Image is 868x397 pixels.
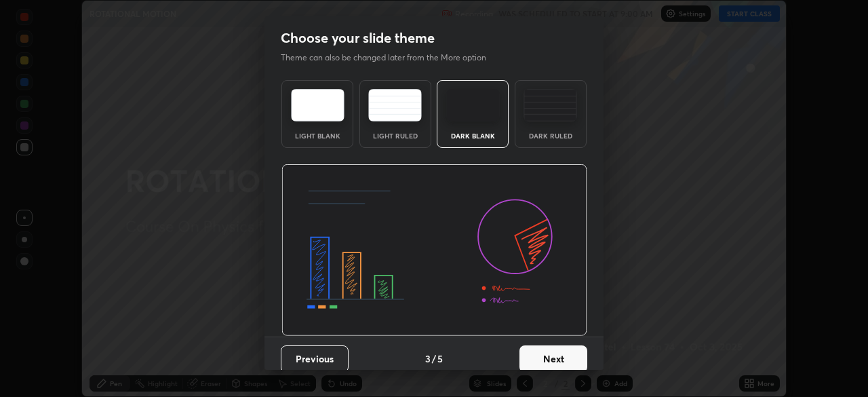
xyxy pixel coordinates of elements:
button: Previous [281,345,349,373]
button: Next [519,345,587,373]
img: darkTheme.f0cc69e5.svg [446,89,500,121]
div: Dark Ruled [524,132,578,139]
div: Light Blank [290,132,344,139]
img: lightRuledTheme.5fabf969.svg [368,89,422,121]
h4: / [432,352,436,366]
div: Dark Blank [446,132,500,139]
h4: 3 [425,352,431,366]
h2: Choose your slide theme [281,29,435,47]
p: Theme can also be changed later from the More option [281,52,500,64]
h4: 5 [437,352,443,366]
img: darkThemeBanner.d06ce4a2.svg [281,164,587,337]
img: lightTheme.e5ed3b09.svg [291,89,344,121]
img: darkRuledTheme.de295e13.svg [524,89,577,121]
div: Light Ruled [368,132,422,139]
